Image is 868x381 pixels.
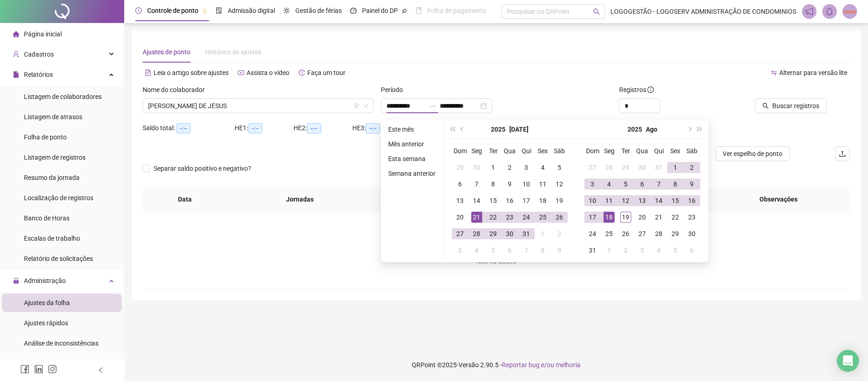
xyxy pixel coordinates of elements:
span: Assista o vídeo [247,69,289,76]
div: 2 [620,245,631,256]
div: 25 [604,228,615,239]
th: Observações [721,187,836,212]
span: Controle de ponto [147,7,198,14]
span: upload [839,150,846,157]
td: 2025-08-12 [617,192,634,209]
div: 14 [653,195,664,206]
div: HE 1: [235,123,293,133]
div: 18 [604,212,615,223]
td: 2025-07-09 [501,176,518,192]
td: 2025-08-02 [684,159,700,176]
div: 28 [653,228,664,239]
div: 2 [554,228,565,239]
div: 17 [521,195,532,206]
div: 4 [537,162,548,173]
div: 24 [521,212,532,223]
div: 6 [454,179,466,190]
td: 2025-08-02 [551,225,568,242]
th: Qui [518,143,535,159]
span: Histórico de ajustes [205,48,261,56]
td: 2025-07-28 [601,159,617,176]
td: 2025-08-16 [684,192,700,209]
div: 8 [488,179,499,190]
th: Ter [617,143,634,159]
span: user-add [13,51,19,58]
div: 21 [653,212,664,223]
td: 2025-08-23 [684,209,700,225]
div: 15 [488,195,499,206]
td: 2025-07-16 [501,192,518,209]
span: instagram [48,364,57,374]
span: Relatórios [24,71,53,78]
div: 16 [686,195,697,206]
span: Listagem de colaboradores [24,93,102,100]
span: pushpin [202,8,207,14]
span: Painel do DP [362,7,398,14]
div: 13 [454,195,466,206]
th: Sáb [551,143,568,159]
td: 2025-08-04 [468,242,485,259]
div: 12 [554,179,565,190]
div: 7 [521,245,532,256]
td: 2025-07-15 [485,192,501,209]
span: book [415,7,422,14]
span: Administração [24,277,66,284]
td: 2025-07-18 [535,192,551,209]
span: Registros [619,85,654,95]
span: Escalas de trabalho [24,235,80,242]
button: super-prev-year [447,120,457,139]
div: 1 [670,162,681,173]
div: 10 [521,179,532,190]
div: 9 [686,179,697,190]
div: 4 [471,245,482,256]
div: 12 [620,195,631,206]
th: Seg [601,143,617,159]
div: 2 [504,162,515,173]
span: Análise de inconsistências [24,340,98,347]
th: Sex [667,143,684,159]
td: 2025-07-31 [518,225,535,242]
div: 31 [653,162,664,173]
li: Esta semana [385,153,439,164]
div: HE 2: [293,123,352,133]
span: lock [13,277,19,284]
div: Não há dados [154,256,839,266]
div: 9 [504,179,515,190]
div: 29 [488,228,499,239]
li: Mês anterior [385,139,439,150]
span: Cadastros [24,51,54,58]
td: 2025-06-30 [468,159,485,176]
td: 2025-08-05 [485,242,501,259]
td: 2025-08-29 [667,225,684,242]
td: 2025-08-30 [684,225,700,242]
div: 14 [471,195,482,206]
span: Ajustes de ponto [143,48,190,56]
div: 5 [620,179,631,190]
td: 2025-08-14 [650,192,667,209]
div: 20 [637,212,648,223]
span: home [13,31,19,37]
td: 2025-08-19 [617,209,634,225]
div: 6 [637,179,648,190]
span: history [299,69,305,76]
div: 30 [686,228,697,239]
td: 2025-08-01 [667,159,684,176]
div: 4 [604,179,615,190]
button: next-year [684,120,694,139]
div: 11 [537,179,548,190]
td: 2025-07-27 [584,159,601,176]
li: Este mês [385,124,439,135]
span: Reportar bug e/ou melhoria [502,361,581,369]
span: clock-circle [135,7,142,14]
span: to [429,102,436,110]
span: Resumo da jornada [24,174,80,181]
button: month panel [509,120,529,139]
span: Localização de registros [24,194,93,202]
div: 19 [620,212,631,223]
td: 2025-09-02 [617,242,634,259]
span: facebook [20,364,29,374]
td: 2025-06-29 [452,159,468,176]
td: 2025-08-13 [634,192,650,209]
td: 2025-08-20 [634,209,650,225]
td: 2025-07-30 [634,159,650,176]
